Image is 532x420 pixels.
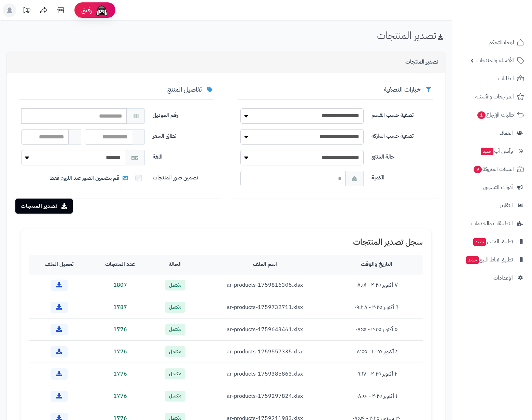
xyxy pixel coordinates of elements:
label: تصفية حسب الماركة [369,129,436,140]
label: نطاق السعر [150,129,217,140]
span: جديد [473,238,486,246]
label: الكمية [369,171,436,182]
span: تفاصيل المنتج [167,85,202,94]
a: تطبيق المتجرجديد [456,233,528,250]
label: تضمين صور المنتجات [150,171,217,182]
span: السلات المتروكة [473,164,514,174]
span: مكتمل [165,324,185,335]
a: العملاء [456,125,528,141]
a: الإعدادات [456,270,528,286]
span: تطبيق المتجر [473,237,513,246]
span: مكتمل [165,368,185,379]
span: قم بتضمين الصور عند اللزوم فقط [50,174,130,182]
button: تصدير المنتجات [15,199,73,214]
td: ٢ أكتوبر ٢٠٢٥ - ٠٩:١٧ [331,363,422,385]
h3: تصدير المنتجات [405,59,438,65]
th: تحميل الملف [29,255,89,274]
img: ai-face.png [95,3,109,17]
span: خيارات التصفية [384,85,421,94]
td: ٧ أكتوبر ٢٠٢٥ - ٠٨:٥١ [331,274,422,296]
span: لوحة التحكم [489,38,514,47]
label: تصفية حسب القسم [369,108,436,119]
span: مكتمل [165,391,185,402]
td: ar-products-1759732711.xlsx [199,296,331,319]
td: ar-products-1759557335.xlsx [199,341,331,363]
span: العملاء [500,128,513,138]
span: الإعدادات [493,273,513,283]
th: التاريخ والوقت [331,255,422,274]
span: مكتمل [165,302,185,313]
td: 1787 [89,296,151,319]
td: ٦ أكتوبر ٢٠٢٥ - ٠٩:٣٨ [331,296,422,319]
span: الأقسام والمنتجات [476,56,514,65]
th: اسم الملف [199,255,331,274]
a: السلات المتروكة9 [456,161,528,177]
span: رفيق [81,6,92,14]
span: الطلبات [498,74,514,83]
img: logo-2.png [486,17,526,32]
td: ar-products-1759385863.xlsx [199,363,331,385]
span: جديد [481,148,493,155]
span: المراجعات والأسئلة [475,92,514,101]
a: التطبيقات والخدمات [456,215,528,232]
span: تطبيق نقاط البيع [465,255,513,265]
input: قم بتضمين الصور عند اللزوم فقط [135,175,142,181]
a: أدوات التسويق [456,179,528,195]
label: حالة المنتج [369,150,436,161]
td: ٥ أكتوبر ٢٠٢٥ - ٠٨:٥١ [331,319,422,341]
span: طلبات الإرجاع [477,110,514,120]
th: الحالة [151,255,199,274]
a: الطلبات [456,70,528,87]
label: رقم الموديل [150,108,217,119]
a: تحديثات المنصة [18,3,35,19]
span: مكتمل [165,346,185,357]
td: ar-products-1759816305.xlsx [199,274,331,296]
a: التقارير [456,197,528,214]
th: عدد المنتجات [89,255,151,274]
span: وآتس آب [480,146,513,156]
td: 1776 [89,363,151,385]
span: 1 [477,111,486,119]
a: لوحة التحكم [456,34,528,51]
td: ١ أكتوبر ٢٠٢٥ - ٠٨:٥٠ [331,385,422,407]
span: التقارير [500,201,513,210]
h1: تصدير المنتجات [377,30,445,41]
h1: سجل تصدير المنتجات [29,238,423,246]
td: ٤ أكتوبر ٢٠٢٥ - ٠٨:٥٥ [331,341,422,363]
span: أدوات التسويق [483,182,513,192]
span: جديد [466,256,479,264]
td: ar-products-1759643461.xlsx [199,319,331,341]
a: طلبات الإرجاع1 [456,107,528,123]
td: 1776 [89,385,151,407]
span: التطبيقات والخدمات [471,219,513,228]
span: مكتمل [165,280,185,291]
label: اللغة [150,150,217,161]
td: 1776 [89,319,151,341]
td: 1807 [89,274,151,296]
td: 1776 [89,341,151,363]
a: وآتس آبجديد [456,143,528,159]
a: المراجعات والأسئلة [456,89,528,105]
span: 9 [474,166,482,173]
a: تطبيق نقاط البيعجديد [456,252,528,268]
td: ar-products-1759297824.xlsx [199,385,331,407]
